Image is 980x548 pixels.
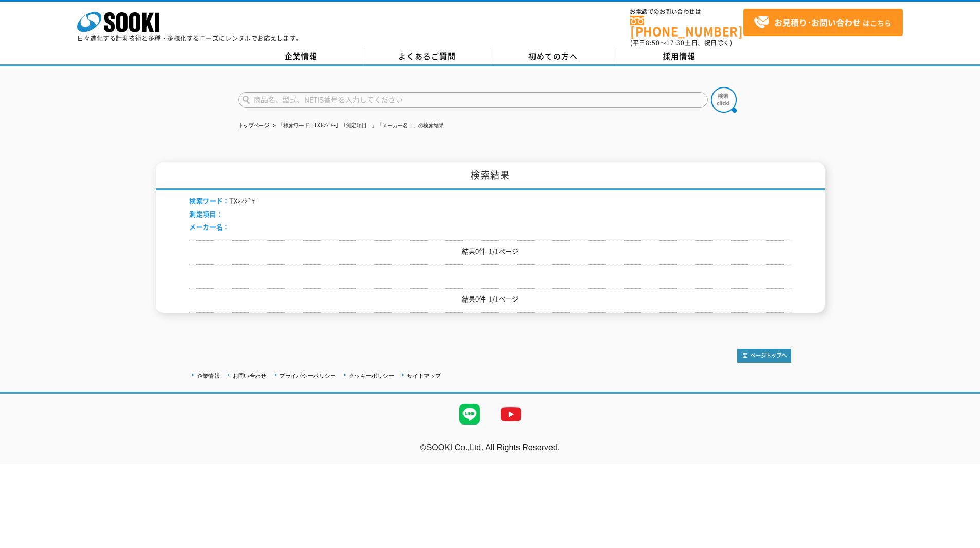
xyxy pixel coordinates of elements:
img: トップページへ [737,349,791,363]
strong: お見積り･お問い合わせ [774,16,861,28]
span: 初めての方へ [528,50,578,62]
a: [PHONE_NUMBER] [630,16,743,37]
span: メーカー名： [189,222,229,232]
li: 「検索ワード：TXﾚﾝｼﾞｬｰ」「測定項目：」「メーカー名：」の検索結果 [271,120,444,131]
li: TXﾚﾝｼﾞｬｰ [189,196,259,206]
span: お電話でのお問い合わせは [630,9,743,15]
span: 8:50 [646,38,660,47]
span: 測定項目： [189,209,223,219]
span: はこちら [754,15,892,30]
a: お見積り･お問い合わせはこちら [743,9,903,36]
a: 初めての方へ [490,49,616,64]
span: 17:30 [666,38,685,47]
a: テストMail [940,453,980,462]
a: サイトマップ [407,373,441,379]
p: 結果0件 1/1ページ [189,246,791,257]
p: 日々進化する計測技術と多種・多様化するニーズにレンタルでお応えします。 [77,35,302,41]
img: YouTube [490,394,531,435]
h1: 検索結果 [156,162,825,190]
img: btn_search.png [711,87,737,113]
a: お問い合わせ [233,373,266,379]
a: 企業情報 [238,49,364,64]
a: プライバシーポリシー [279,373,336,379]
a: よくあるご質問 [364,49,490,64]
input: 商品名、型式、NETIS番号を入力してください [238,92,708,108]
a: クッキーポリシー [349,373,394,379]
a: 採用情報 [616,49,742,64]
a: トップページ [238,122,269,128]
span: 検索ワード： [189,196,229,205]
span: (平日 ～ 土日、祝日除く) [630,38,732,47]
a: 企業情報 [197,373,220,379]
img: LINE [449,394,490,435]
p: 結果0件 1/1ページ [189,294,791,305]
